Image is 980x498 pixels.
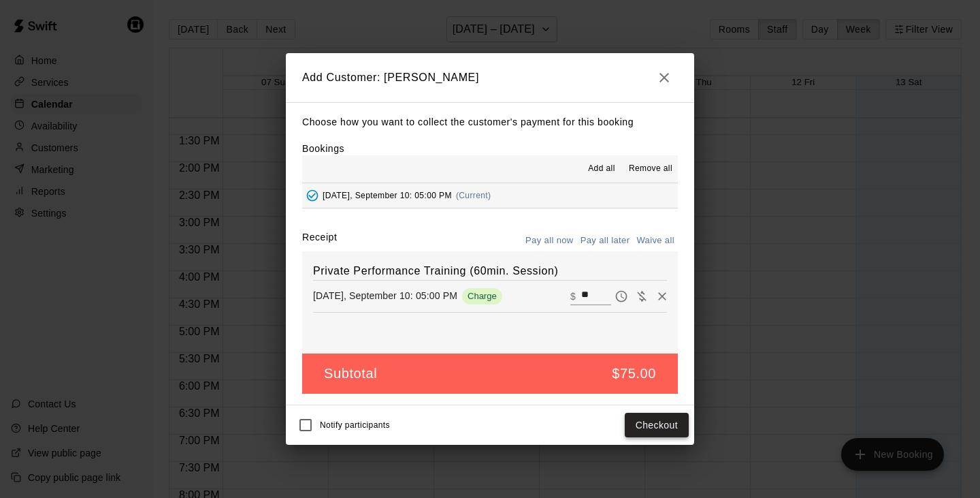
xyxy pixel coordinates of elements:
[286,53,694,102] h2: Add Customer: [PERSON_NAME]
[577,230,634,251] button: Pay all later
[522,230,577,251] button: Pay all now
[323,191,452,200] span: [DATE], September 10: 05:00 PM
[588,162,615,176] span: Add all
[302,183,678,208] button: Added - Collect Payment[DATE], September 10: 05:00 PM(Current)
[313,289,457,302] p: [DATE], September 10: 05:00 PM
[623,158,678,180] button: Remove all
[324,364,377,383] h5: Subtotal
[580,158,623,180] button: Add all
[612,364,656,383] h5: $75.00
[302,230,337,251] label: Receipt
[302,114,678,131] p: Choose how you want to collect the customer's payment for this booking
[629,162,672,176] span: Remove all
[652,286,672,307] button: Remove
[302,185,323,206] button: Added - Collect Payment
[611,290,632,301] span: Pay later
[313,262,667,280] h6: Private Performance Training (60min. Session)
[462,291,502,301] span: Charge
[570,290,576,303] p: $
[633,230,678,251] button: Waive all
[302,143,344,154] label: Bookings
[632,290,652,301] span: Waive payment
[456,191,491,200] span: (Current)
[320,420,390,430] span: Notify participants
[625,413,689,438] button: Checkout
